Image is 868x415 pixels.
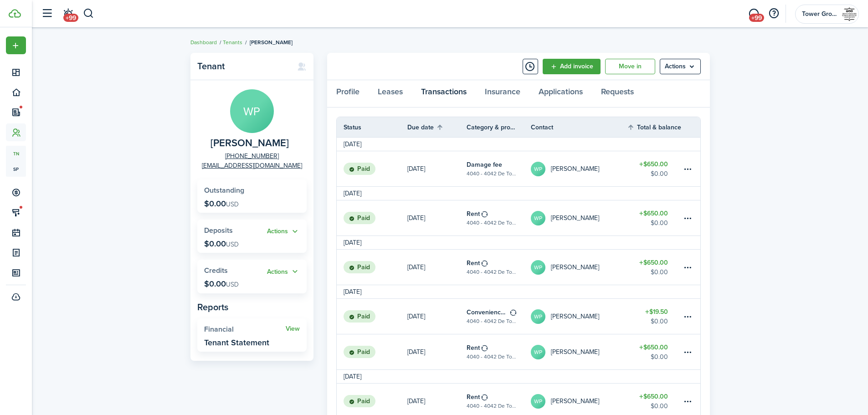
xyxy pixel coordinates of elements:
table-amount-description: $0.00 [651,169,668,179]
button: Open resource center [766,6,781,21]
table-info-title: Damage fee [467,160,502,169]
a: Rent4040 - 4042 De Tonty, Unit 4042 2nd floor [467,200,531,236]
status: Paid [344,395,375,408]
table-amount-description: $0.00 [651,267,668,277]
panel-main-subtitle: Reports [197,300,307,314]
td: [DATE] [337,238,368,247]
a: WP[PERSON_NAME] [531,299,627,334]
table-info-title: Rent [467,209,480,219]
avatar-text: WP [531,162,545,176]
avatar-text: WP [531,211,545,225]
span: +99 [749,14,764,22]
button: Open menu [267,266,300,277]
table-info-title: Rent [467,258,480,268]
a: Paid [337,151,407,186]
avatar-text: WP [230,89,274,133]
span: Credits [204,265,228,276]
th: Sort [407,122,467,133]
status: Paid [344,310,375,323]
span: Wyatt Perham [211,138,289,149]
table-subtitle: 4040 - 4042 De Tonty, Unit 4042 2nd floor [467,219,517,227]
table-subtitle: 4040 - 4042 De Tonty, Unit 4042 2nd floor [467,317,517,325]
table-profile-info-text: [PERSON_NAME] [551,165,599,173]
button: Open menu [660,59,701,74]
span: Outstanding [204,185,244,195]
a: [DATE] [407,334,467,369]
img: Tower Grove Community Development Corporation [842,7,857,21]
a: $650.00$0.00 [627,250,682,285]
table-amount-title: $19.50 [645,307,668,317]
a: Leases [369,80,412,108]
th: Contact [531,123,627,132]
a: Insurance [476,80,529,108]
a: WP[PERSON_NAME] [531,334,627,369]
a: Applications [529,80,592,108]
p: $0.00 [204,199,239,208]
table-subtitle: 4040 - 4042 De Tonty, Unit 4042 2nd floor [467,268,517,276]
avatar-text: WP [531,394,545,409]
span: USD [226,200,239,209]
widget-stats-title: Financial [204,325,286,333]
status: Paid [344,163,375,175]
td: [DATE] [337,139,368,149]
table-amount-title: $650.00 [639,209,668,218]
table-amount-title: $650.00 [639,343,668,352]
a: Damage fee4040 - 4042 De Tonty, Unit 4042 2nd floor [467,151,531,186]
p: [DATE] [407,312,425,321]
td: [DATE] [337,189,368,198]
a: $650.00$0.00 [627,151,682,186]
a: Paid [337,250,407,285]
button: Timeline [523,59,538,74]
a: [DATE] [407,200,467,236]
menu-btn: Actions [660,59,701,74]
a: [DATE] [407,299,467,334]
span: Deposits [204,225,233,236]
th: Status [337,123,407,132]
panel-main-title: Tenant [197,61,288,72]
a: Rent4040 - 4042 De Tonty, Unit 4042 2nd floor [467,334,531,369]
button: Open menu [6,36,26,54]
table-profile-info-text: [PERSON_NAME] [551,348,599,356]
a: Rent4040 - 4042 De Tonty, Unit 4042 2nd floor [467,250,531,285]
a: View [286,325,300,333]
table-amount-description: $0.00 [651,401,668,411]
button: Search [83,6,94,21]
p: [DATE] [407,262,425,272]
a: Profile [327,80,369,108]
table-info-title: Rent [467,392,480,402]
a: [DATE] [407,250,467,285]
table-amount-title: $650.00 [639,159,668,169]
span: tn [6,146,26,161]
a: $650.00$0.00 [627,334,682,369]
a: Transactions [412,80,476,108]
a: Requests [592,80,643,108]
a: $19.50$0.00 [627,299,682,334]
button: Actions [267,266,300,277]
table-profile-info-text: [PERSON_NAME] [551,215,599,222]
p: $0.00 [204,279,239,288]
table-info-title: Convenience fee [467,307,508,317]
table-info-title: Rent [467,343,480,353]
table-amount-title: $650.00 [639,258,668,267]
widget-stats-description: Tenant Statement [204,338,269,347]
status: Paid [344,212,375,225]
avatar-text: WP [531,309,545,324]
p: [DATE] [407,347,425,357]
widget-stats-action: Actions [267,226,300,237]
th: Sort [627,122,682,133]
a: Paid [337,334,407,369]
a: Convenience fee4040 - 4042 De Tonty, Unit 4042 2nd floor [467,299,531,334]
a: $650.00$0.00 [627,200,682,236]
button: Open sidebar [38,5,56,22]
button: Open menu [267,226,300,237]
a: Add invoice [543,59,601,74]
table-amount-description: $0.00 [651,317,668,326]
a: Paid [337,200,407,236]
avatar-text: WP [531,260,545,275]
p: $0.00 [204,239,239,248]
a: sp [6,161,26,177]
td: [DATE] [337,372,368,381]
span: [PERSON_NAME] [250,38,293,46]
table-profile-info-text: [PERSON_NAME] [551,398,599,405]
